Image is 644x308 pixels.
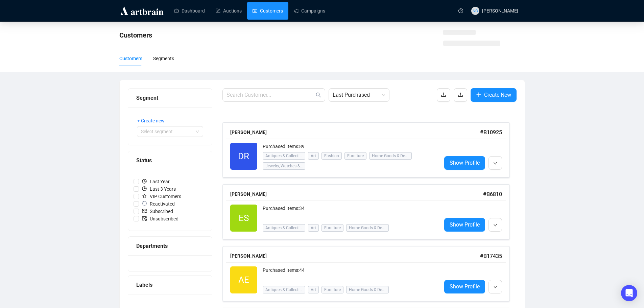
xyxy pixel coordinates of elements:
span: Show Profile [450,159,480,167]
span: Fashion [321,152,342,160]
span: AE [238,273,249,287]
div: Purchased Items: 89 [263,143,436,151]
a: [PERSON_NAME]#B6810ESPurchased Items:34Antiques & CollectiblesArtFurnitureHome Goods & DecorShow ... [222,184,517,239]
span: Antiques & Collectibles [263,224,305,232]
span: Reactivated [139,200,177,208]
span: down [493,285,497,289]
div: Departments [136,242,204,250]
span: # B6810 [483,191,502,197]
span: Customers [119,31,152,39]
span: # B10925 [480,129,502,136]
div: Segments [153,55,174,62]
a: Dashboard [174,2,205,20]
span: Furniture [321,286,343,293]
div: Purchased Items: 34 [263,205,436,218]
div: Purchased Items: 44 [263,266,436,280]
button: Create New [471,88,517,102]
span: # B17435 [480,253,502,259]
span: [PERSON_NAME] [482,8,518,14]
span: Subscribed [139,208,176,215]
span: NC [473,7,478,14]
span: Home Goods & Decor [346,224,389,232]
span: Show Profile [450,282,480,291]
button: + Create new [137,115,170,126]
div: [PERSON_NAME] [230,128,480,136]
span: Last 3 Years [139,185,178,193]
span: Jewelry, Watches & Gemstones [263,162,305,170]
img: logo [119,5,165,16]
a: [PERSON_NAME]#B10925DRPurchased Items:89Antiques & CollectiblesArtFashionFurnitureHome Goods & De... [222,122,517,177]
span: VIP Customers [139,193,184,200]
span: Home Goods & Decor [346,286,389,293]
span: Unsubscribed [139,215,181,222]
span: Antiques & Collectibles [263,286,305,293]
a: Show Profile [444,156,485,170]
span: Art [308,286,319,293]
span: ES [239,211,249,225]
a: Show Profile [444,280,485,293]
div: [PERSON_NAME] [230,190,483,198]
span: Art [308,152,319,160]
div: Labels [136,281,204,289]
a: Campaigns [294,2,325,20]
a: Auctions [216,2,242,20]
span: Create New [484,91,511,99]
span: download [441,92,446,97]
span: + Create new [137,117,165,124]
div: Customers [119,55,142,62]
a: Customers [253,2,283,20]
a: [PERSON_NAME]#B17435AEPurchased Items:44Antiques & CollectiblesArtFurnitureHome Goods & DecorShow... [222,246,517,301]
input: Search Customer... [226,91,314,99]
div: Status [136,156,204,165]
div: Segment [136,94,204,102]
span: search [316,92,321,98]
span: down [493,223,497,227]
span: Art [308,224,319,232]
span: Home Goods & Decor [369,152,412,160]
span: DR [238,149,249,163]
span: question-circle [458,8,463,13]
span: Show Profile [450,220,480,229]
span: Furniture [321,224,343,232]
span: Last Year [139,178,172,185]
span: Antiques & Collectibles [263,152,305,160]
span: upload [458,92,463,97]
a: Show Profile [444,218,485,232]
div: [PERSON_NAME] [230,252,480,260]
span: Last Purchased [333,89,385,101]
span: plus [476,92,481,97]
span: down [493,161,497,165]
span: Furniture [344,152,366,160]
div: Open Intercom Messenger [621,285,637,301]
